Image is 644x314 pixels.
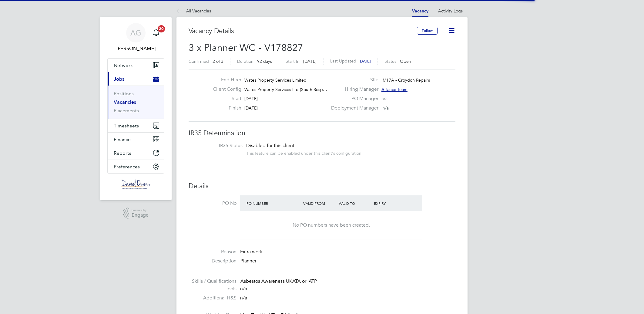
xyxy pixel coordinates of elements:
div: Jobs [108,86,164,119]
div: This feature can be enabled under this client's configuration. [246,149,363,156]
h3: Vacancy Details [189,27,417,35]
span: Extra work [240,249,262,255]
span: Preferences [114,164,140,170]
a: Go to home page [107,180,164,189]
button: Preferences [108,160,164,173]
span: 20 [158,25,165,32]
label: IR35 Status [195,143,243,149]
a: AG[PERSON_NAME] [107,23,164,52]
div: Valid To [337,198,373,209]
span: AG [130,29,141,37]
a: Vacancy [412,8,428,14]
span: [DATE] [244,105,258,111]
span: Engage [132,213,149,218]
label: Last Updated [330,58,356,64]
label: Finish [208,105,241,111]
span: [DATE] [303,59,317,64]
button: Finance [108,133,164,146]
label: Tools [189,286,236,292]
label: Start [208,96,241,102]
span: Wates Property Services Ltd (South Resp… [244,87,327,92]
label: Client Config [208,86,241,93]
label: Reason [189,249,236,255]
span: Amy Garcia [107,45,164,52]
label: PO Manager [327,96,378,102]
button: Follow [417,27,438,35]
div: Valid From [302,198,337,209]
span: 3 x Planner WC - V178827 [189,42,303,54]
label: Duration [237,59,253,64]
label: Site [327,77,378,83]
label: Description [189,258,236,264]
label: Start In [286,59,300,64]
span: IM17A - Croydon Repairs [381,77,430,83]
span: n/a [383,105,389,111]
span: n/a [381,96,387,101]
label: Deployment Manager [327,105,378,111]
a: Powered byEngage [123,208,149,219]
label: Hiring Manager [327,86,378,93]
span: 2 of 3 [213,59,223,64]
nav: Main navigation [100,17,172,200]
label: Additional H&S [189,295,236,301]
label: Skills / Qualifications [189,278,236,285]
label: End Hirer [208,77,241,83]
span: Timesheets [114,123,139,129]
div: Expiry [372,198,408,209]
button: Jobs [108,72,164,86]
a: 20 [150,23,162,42]
span: 92 days [257,59,272,64]
a: Positions [114,91,134,96]
button: Network [108,59,164,72]
div: Asbestos Awareness UKATA or IATP [240,278,455,285]
p: Planner [240,258,455,264]
span: Finance [114,137,131,142]
h3: Details [189,182,455,191]
span: Disabled for this client. [246,143,296,149]
img: danielowen-logo-retina.png [121,180,151,189]
label: PO No [189,200,236,207]
span: [DATE] [244,96,258,101]
div: PO Number [245,198,302,209]
a: Placements [114,108,139,113]
span: Jobs [114,76,124,82]
a: Vacancies [114,99,136,105]
span: n/a [240,286,247,292]
span: Open [400,59,411,64]
label: Status [384,59,396,64]
span: n/a [240,295,247,301]
button: Reports [108,146,164,160]
span: [DATE] [359,59,371,64]
div: No PO numbers have been created. [246,222,416,228]
span: Powered by [132,208,149,213]
a: Activity Logs [438,8,463,14]
span: Reports [114,150,131,156]
button: Timesheets [108,119,164,132]
a: All Vacancies [176,8,211,14]
span: Alliance Team [381,87,408,92]
h3: IR35 Determination [189,129,455,138]
span: Network [114,62,133,68]
label: Confirmed [189,59,209,64]
span: Wates Property Services Limited [244,77,307,83]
